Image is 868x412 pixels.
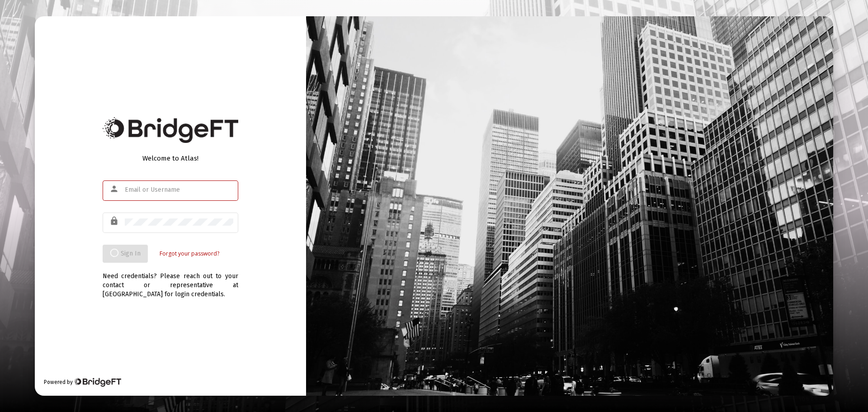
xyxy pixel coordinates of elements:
input: Email or Username [125,186,233,194]
div: Need credentials? Please reach out to your contact or representative at [GEOGRAPHIC_DATA] for log... [103,263,238,299]
mat-icon: lock [109,216,120,227]
div: Powered by [44,378,121,387]
button: Sign In [103,245,148,263]
img: Bridge Financial Technology Logo [103,117,238,143]
a: Forgot your password? [160,249,219,258]
mat-icon: person [109,184,120,194]
span: Sign In [110,250,141,257]
div: Welcome to Atlas! [103,154,238,163]
img: Bridge Financial Technology Logo [74,378,121,387]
